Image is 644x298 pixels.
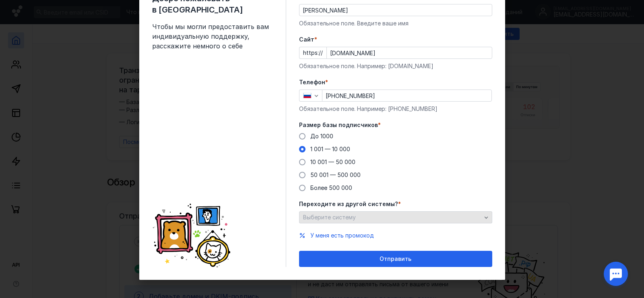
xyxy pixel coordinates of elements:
[299,200,398,208] span: Переходите из другой системы?
[310,184,352,191] span: Более 500 000
[299,211,492,223] button: Выберите систему
[299,121,378,129] span: Размер базы подписчиков
[299,62,492,70] div: Обязательное поле. Например: [DOMAIN_NAME]
[299,78,325,86] span: Телефон
[310,232,374,239] span: У меня есть промокод
[310,133,333,140] span: До 1000
[152,22,273,51] span: Чтобы мы могли предоставить вам индивидуальную поддержку, расскажите немного о себе
[380,256,411,263] span: Отправить
[310,158,355,165] span: 10 001 — 50 000
[299,105,492,113] div: Обязательное поле. Например: [PHONE_NUMBER]
[299,35,314,44] span: Cайт
[310,171,361,178] span: 50 001 — 500 000
[299,251,492,267] button: Отправить
[310,231,374,240] button: У меня есть промокод
[303,214,356,221] span: Выберите систему
[310,146,350,152] span: 1 001 — 10 000
[299,19,492,27] div: Обязательное поле. Введите ваше имя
